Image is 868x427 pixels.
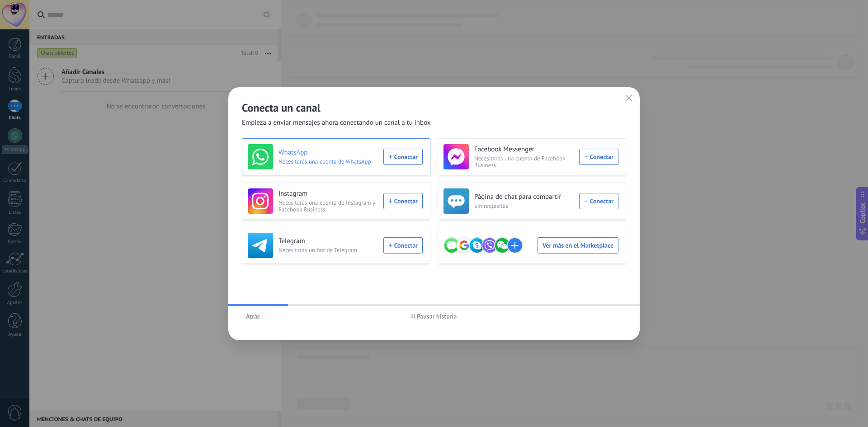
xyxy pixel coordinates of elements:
h2: Conecta un canal [242,101,626,115]
h3: WhatsApp [278,148,378,157]
h3: Instagram [278,189,378,198]
span: Necesitarás una cuenta de Facebook Business [474,155,574,169]
h3: Facebook Messenger [474,145,574,154]
button: Pausar historia [407,310,461,323]
h3: Telegram [278,237,378,246]
span: Pausar historia [417,313,457,319]
span: Necesitarás un bot de Telegram [278,247,378,253]
span: Atrás [246,313,260,319]
span: Empieza a enviar mensajes ahora conectando un canal a tu inbox [242,118,431,127]
span: Sin requisitos [474,202,574,209]
button: Atrás [242,310,264,323]
span: Necesitarás una cuenta de Instagram y Facebook Business [278,199,378,213]
span: Necesitarás una cuenta de WhatsApp [278,158,378,165]
h3: Página de chat para compartir [474,192,574,202]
